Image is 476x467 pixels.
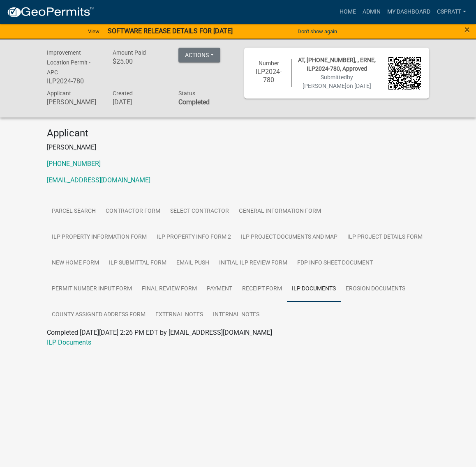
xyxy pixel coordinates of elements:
[47,160,101,168] a: [PHONE_NUMBER]
[178,98,210,106] strong: Completed
[47,127,429,139] h4: Applicant
[208,302,264,328] a: Internal Notes
[384,4,434,20] a: My Dashboard
[113,98,166,106] h6: [DATE]
[47,276,137,302] a: Permit Number Input Form
[342,224,427,251] a: ILP Project Details Form
[113,90,133,97] span: Created
[47,49,90,76] span: Improvement Location Permit - APC
[236,224,342,251] a: ILP Project Documents and Map
[464,25,470,35] button: Close
[152,224,236,251] a: ILP Property Info Form 2
[108,27,233,35] strong: SOFTWARE RELEASE DETAILS FOR [DATE]
[292,250,378,276] a: FDP INFO Sheet Document
[287,276,341,302] a: ILP Documents
[298,57,376,72] span: AT, [PHONE_NUMBER], , ERNE, ILP2024-780, Approved
[165,198,234,225] a: Select contractor
[47,250,104,276] a: New Home Form
[214,250,292,276] a: Initial ILP Review Form
[178,90,195,97] span: Status
[464,24,470,35] span: ×
[47,143,429,152] p: [PERSON_NAME]
[388,57,421,90] img: QR code
[47,176,150,184] a: [EMAIL_ADDRESS][DOMAIN_NAME]
[150,302,208,328] a: External Notes
[171,250,214,276] a: Email Push
[47,302,150,328] a: County Assigned Address Form
[234,198,326,225] a: General Information Form
[47,198,101,225] a: Parcel search
[237,276,287,302] a: Receipt Form
[259,60,279,67] span: Number
[47,224,152,251] a: ILP Property Information Form
[104,250,171,276] a: ILP Submittal Form
[294,25,340,38] button: Don't show again
[101,198,165,225] a: Contractor Form
[47,98,100,106] h6: [PERSON_NAME]
[178,48,220,62] button: Actions
[137,276,202,302] a: Final Review Form
[341,276,410,302] a: Erosion Documents
[252,68,285,83] h6: ILP2024-780
[113,49,146,56] span: Amount Paid
[336,4,359,20] a: Home
[47,338,91,346] a: ILP Documents
[47,90,71,97] span: Applicant
[47,77,100,85] h6: ILP2024-780
[113,58,166,65] h6: $25.00
[434,4,469,20] a: cspratt
[303,74,371,89] span: Submitted on [DATE]
[85,25,103,38] a: View
[359,4,384,20] a: Admin
[202,276,237,302] a: Payment
[47,329,272,336] span: Completed [DATE][DATE] 2:26 PM EDT by [EMAIL_ADDRESS][DOMAIN_NAME]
